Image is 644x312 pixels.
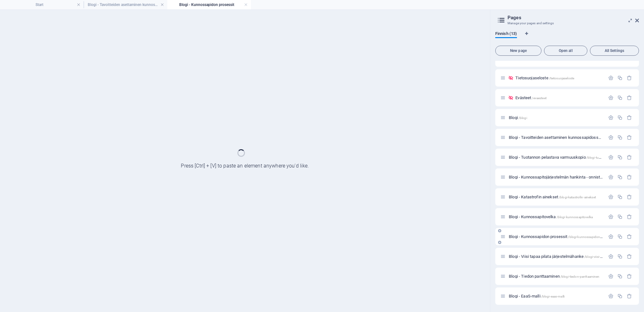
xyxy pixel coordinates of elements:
[617,75,623,81] div: Duplicate
[560,275,600,278] span: /blogi-tiedon-panttaaminen
[507,155,605,159] div: Blogi - Tuotannon pelastava varmuuskopio/blogi-tuotannon-pelastava-varmuuskopio
[617,135,623,140] div: Duplicate
[593,49,636,53] span: All Settings
[508,15,639,20] h2: Pages
[515,95,547,100] span: Click to open page
[549,77,575,80] span: /tietosuojaseloste
[495,31,639,43] div: Language Tabs
[627,254,632,259] div: Remove
[568,235,614,239] span: /blogi-kunnossapidon-prosessit
[507,175,605,179] div: Blogi - Kunnossapitojärjestelmän hankinta - onnistu kerralla
[617,155,623,160] div: Duplicate
[617,214,623,219] div: Duplicate
[617,194,623,200] div: Duplicate
[608,115,613,120] div: Settings
[507,116,605,120] div: Blogi/blogi
[514,96,605,100] div: Evästeet/evaesteet
[507,135,605,139] div: Blogi - Tavoitteiden asettaminen kunnossapidossa/blogi-tavoitteiden-asettaminen-kunnossapidossa
[608,95,613,100] div: Settings
[509,214,593,219] span: Click to open page
[608,155,613,160] div: Settings
[507,294,605,298] div: Blogi - EaaS-malli/blogi-eaas-malli
[608,274,613,279] div: Settings
[627,135,632,140] div: Remove
[167,1,251,8] h4: Blogi - Kunnossapidon prosessit
[507,195,605,199] div: Blogi - Katastrofin ainekset/blogi-katastrofin-ainekset
[547,49,585,53] span: Open all
[627,234,632,239] div: Remove
[514,76,605,80] div: Tietosuojaseloste/tietosuojaseloste
[544,46,587,56] button: Open all
[515,76,574,80] span: Click to open page
[507,254,605,258] div: Blogi - Viisi tapaa pilata järjestelmähanke/blogi-viisi-tapaa-pilata-jarjestelmahanke
[584,255,641,258] span: /blogi-viisi-tapaa-pilata-jarjestelmahanke
[627,214,632,219] div: Remove
[627,174,632,180] div: Remove
[608,75,613,81] div: Settings
[509,274,599,279] span: Click to open page
[495,46,541,56] button: New page
[557,215,593,219] span: /blogi-kunnossapitovelka
[508,20,626,26] h3: Manage your pages and settings
[559,196,596,199] span: /blogi-katastrofin-ainekset
[507,215,605,219] div: Blogi - Kunnossapitovelka/blogi-kunnossapitovelka
[498,49,539,53] span: New page
[627,115,632,120] div: Remove
[507,274,605,278] div: Blogi - Tiedon panttaaminen/blogi-tiedon-panttaaminen
[590,46,639,56] button: All Settings
[608,254,613,259] div: Settings
[627,194,632,200] div: Remove
[627,75,632,81] div: Remove
[627,155,632,160] div: Remove
[617,115,623,120] div: Duplicate
[509,254,641,259] span: Click to open page
[509,294,564,298] span: Click to open page
[608,194,613,200] div: Settings
[532,96,546,100] span: /evaesteet
[617,234,623,239] div: Duplicate
[617,174,623,180] div: Duplicate
[509,195,596,199] span: Click to open page
[509,115,527,120] span: Blogi
[627,274,632,279] div: Remove
[495,30,517,39] span: Finnish (13)
[608,135,613,140] div: Settings
[617,293,623,299] div: Duplicate
[608,293,613,299] div: Settings
[617,274,623,279] div: Duplicate
[608,174,613,180] div: Settings
[509,234,614,239] span: Blogi - Kunnossapidon prosessit
[519,116,527,120] span: /blogi
[608,214,613,219] div: Settings
[84,1,167,8] h4: Blogi - Tavoitteiden asettaminen kunnossapidossa
[541,295,564,298] span: /blogi-eaas-malli
[507,235,605,239] div: Blogi - Kunnossapidon prosessit/blogi-kunnossapidon-prosessit
[627,293,632,299] div: Remove
[608,234,613,239] div: Settings
[617,254,623,259] div: Duplicate
[627,95,632,100] div: Remove
[617,95,623,100] div: Duplicate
